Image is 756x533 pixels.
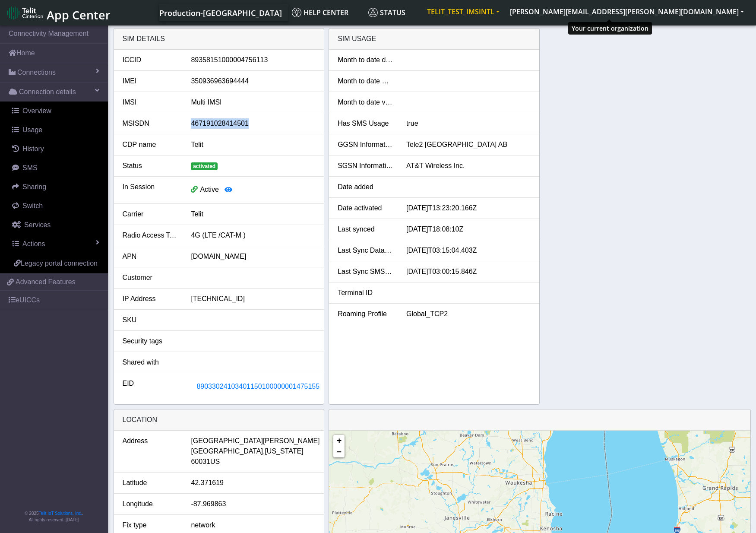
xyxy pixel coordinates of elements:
span: Services [24,221,51,228]
div: Last Sync Data Usage [331,245,400,256]
span: Help center [292,8,348,17]
div: [DATE]T03:15:04.403Z [400,245,537,256]
div: IP Address [116,294,185,304]
div: Latitude [116,478,185,488]
div: Month to date SMS [331,76,400,86]
div: true [400,118,537,129]
div: Month to date data [331,55,400,65]
div: MSISDN [116,118,185,129]
div: Radio Access Tech [116,230,185,241]
div: SIM details [114,29,324,50]
div: 89358151000004756113 [184,55,322,65]
span: Connections [17,67,56,78]
a: Zoom out [333,446,345,457]
span: SMS [22,164,38,171]
div: Address [116,436,185,467]
div: Longitude [116,499,185,509]
div: SGSN Information [331,161,400,171]
div: Date activated [331,203,400,213]
a: Services [3,216,108,235]
div: 42.371619 [184,478,322,488]
a: Help center [288,4,365,21]
div: [DATE]T18:08:10Z [400,224,537,235]
div: LOCATION [114,409,324,431]
div: 350936963694444 [184,76,322,86]
div: EID [116,378,185,395]
div: [DATE]T03:00:15.846Z [400,266,537,277]
div: Fix type [116,520,185,530]
span: Usage [22,126,42,133]
div: 4G (LTE /CAT-M ) [184,230,322,241]
span: App Center [47,7,111,23]
span: 89033024103401150100000001475155 [196,383,319,390]
a: Actions [3,235,108,254]
span: Status [368,8,405,17]
div: network [184,520,322,530]
span: History [22,145,44,152]
span: Switch [22,202,43,209]
span: [GEOGRAPHIC_DATA][PERSON_NAME] [191,436,319,446]
div: Global_TCP2 [400,309,537,319]
div: Last Sync SMS Usage [331,266,400,277]
a: Status [365,4,422,21]
a: Your current platform instance [159,4,282,21]
a: SMS [3,159,108,178]
div: [DATE]T13:23:20.166Z [400,203,537,213]
div: Customer [116,273,185,283]
span: Legacy portal connection [21,260,98,267]
div: Last synced [331,224,400,235]
div: GGSN Information [331,140,400,150]
a: Usage [3,121,108,140]
div: ICCID [116,55,185,65]
div: Security tags [116,336,185,346]
span: Sharing [22,183,46,190]
a: App Center [7,3,109,22]
a: Sharing [3,178,108,197]
div: Shared with [116,357,185,368]
span: Overview [22,107,51,114]
div: IMEI [116,76,185,86]
div: SIM Usage [329,29,539,50]
div: In Session [116,182,185,198]
div: Tele2 [GEOGRAPHIC_DATA] AB [400,140,537,150]
div: SKU [116,315,185,325]
a: Telit IoT Solutions, Inc. [39,511,82,516]
div: Your current organization [568,22,652,35]
div: Date added [331,182,400,192]
span: activated [191,162,218,170]
div: Telit [184,209,322,219]
span: 60031 [191,457,210,467]
div: Has SMS Usage [331,118,400,129]
div: Telit [184,140,322,150]
button: TELIT_TEST_IMSINTL [422,4,505,19]
button: 89033024103401150100000001475155 [191,378,325,395]
div: Roaming Profile [331,309,400,319]
span: [US_STATE] [265,446,303,457]
button: [PERSON_NAME][EMAIL_ADDRESS][PERSON_NAME][DOMAIN_NAME] [505,4,749,19]
div: -87.969863 [184,499,322,509]
span: Active [200,186,219,193]
button: View session details [219,182,238,198]
div: AT&T Wireless Inc. [400,161,537,171]
div: [DOMAIN_NAME] [184,251,322,262]
span: Advanced Features [16,277,76,287]
div: Carrier [116,209,185,219]
span: Production-[GEOGRAPHIC_DATA] [159,8,282,18]
img: logo-telit-cinterion-gw-new.png [7,6,43,20]
span: Connection details [19,87,76,97]
div: APN [116,251,185,262]
div: Status [116,161,185,171]
div: IMSI [116,97,185,108]
span: [GEOGRAPHIC_DATA], [191,446,265,457]
a: Overview [3,102,108,121]
div: Multi IMSI [184,97,322,108]
div: 467191028414501 [184,118,322,129]
span: US [210,457,220,467]
div: CDP name [116,140,185,150]
a: Zoom in [333,435,345,446]
a: History [3,140,108,159]
div: Month to date voice [331,97,400,108]
span: Actions [22,240,45,247]
img: status.svg [368,8,378,17]
div: Terminal ID [331,288,400,298]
